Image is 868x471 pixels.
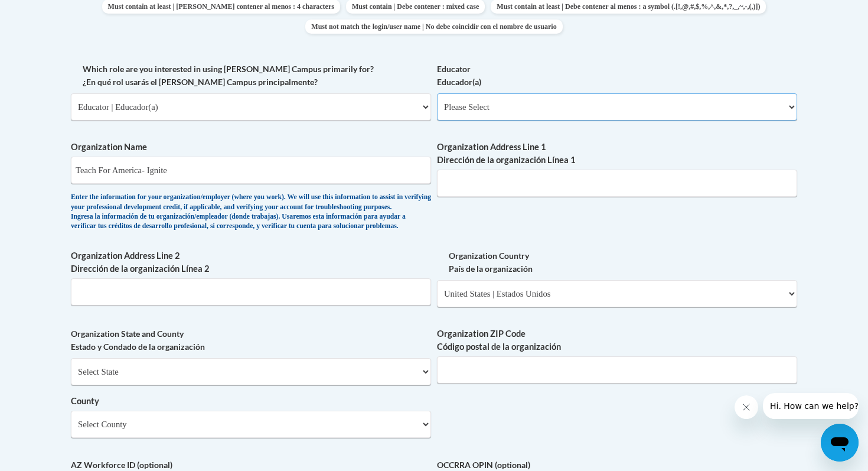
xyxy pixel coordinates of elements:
iframe: Button to launch messaging window [821,424,859,462]
iframe: Close message [735,395,758,419]
label: Educator Educador(a) [437,63,797,89]
label: County [71,395,431,408]
span: Must not match the login/user name | No debe coincidir con el nombre de usuario [305,20,562,34]
label: Which role are you interested in using [PERSON_NAME] Campus primarily for? ¿En qué rol usarás el ... [71,63,431,89]
input: Metadata input [71,157,431,184]
label: Organization Name [71,141,431,154]
input: Metadata input [437,170,797,197]
label: Organization Address Line 2 Dirección de la organización Línea 2 [71,249,431,275]
div: Enter the information for your organization/employer (where you work). We will use this informati... [71,193,431,232]
label: Organization ZIP Code Código postal de la organización [437,327,797,353]
input: Metadata input [437,356,797,384]
label: Organization Country País de la organización [437,249,797,275]
iframe: Message from company [763,393,859,419]
input: Metadata input [71,278,431,306]
label: Organization Address Line 1 Dirección de la organización Línea 1 [437,141,797,167]
label: Organization State and County Estado y Condado de la organización [71,327,431,353]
